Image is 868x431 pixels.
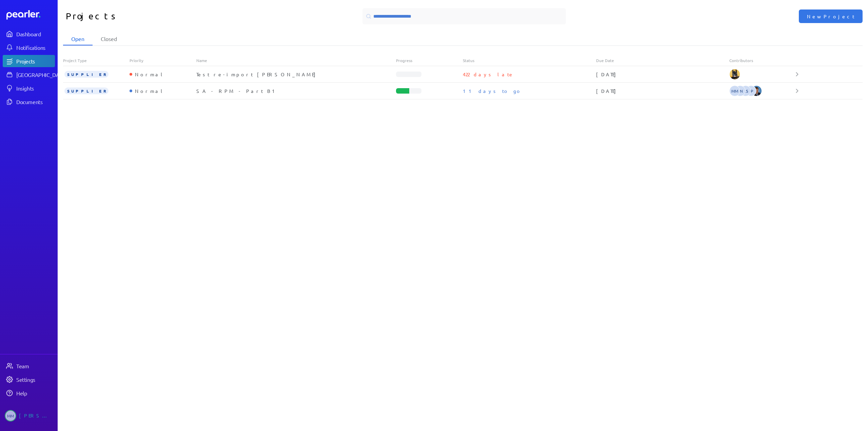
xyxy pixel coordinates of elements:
[19,410,53,422] div: [PERSON_NAME]
[3,41,55,54] a: Notifications
[596,71,729,78] div: [DATE]
[16,31,54,37] div: Dashboard
[3,82,55,94] a: Insights
[196,58,396,63] div: Name
[16,58,54,64] div: Projects
[463,71,514,78] p: 422 days late
[16,71,67,78] div: [GEOGRAPHIC_DATA]
[16,44,54,51] div: Notifications
[16,85,54,92] div: Insights
[16,390,54,396] div: Help
[3,373,55,386] a: Settings
[16,363,54,369] div: Team
[132,87,165,94] div: Normal
[729,69,740,80] img: Tung Nguyen
[93,33,125,45] li: Closed
[396,58,462,63] div: Progress
[3,387,55,399] a: Help
[463,58,596,63] div: Status
[735,85,746,96] span: Adam Nabali
[746,85,756,96] span: Sarah Pendlebury
[132,71,165,78] div: Normal
[596,58,729,63] div: Due Date
[196,71,396,78] div: Test re-import [PERSON_NAME]
[63,58,130,63] div: Project Type
[3,96,55,108] a: Documents
[3,55,55,67] a: Projects
[3,28,55,40] a: Dashboard
[5,410,16,422] span: Michelle Manuel
[3,407,55,424] a: MM[PERSON_NAME]
[807,13,854,20] span: New Project
[751,85,762,96] img: Sam Blight
[16,98,54,105] div: Documents
[3,68,55,81] a: [GEOGRAPHIC_DATA]
[130,58,196,63] div: Priority
[740,85,751,96] span: Renee Schofield
[729,85,740,96] span: Michelle Manuel
[66,8,260,24] h1: Projects
[196,87,396,94] div: SA - RPM - Part B1
[6,10,55,20] a: Dashboard
[64,87,108,94] span: SUPPLIER
[63,33,93,45] li: Open
[729,58,796,63] div: Contributors
[463,87,522,94] p: 11 days to go
[596,87,729,94] div: [DATE]
[799,9,863,23] button: New Project
[3,360,55,372] a: Team
[16,376,54,383] div: Settings
[64,71,108,78] span: SUPPLIER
